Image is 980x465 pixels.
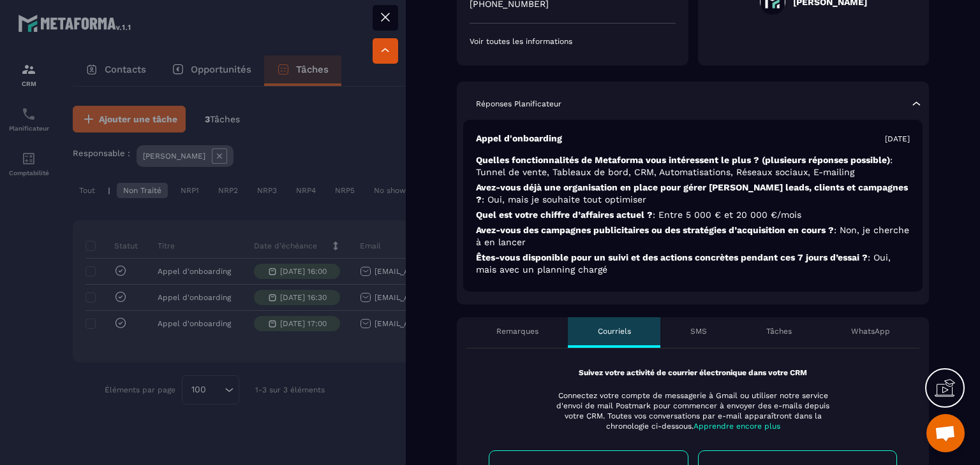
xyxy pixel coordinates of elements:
[476,99,561,109] p: Réponses Planificateur
[482,194,646,204] span: : Oui, mais je souhaite tout optimiser
[548,390,838,431] p: Connectez votre compte de messagerie à Gmail ou utiliser notre service d'envoi de mail Postmark p...
[496,326,538,336] p: Remarques
[470,36,676,46] p: Voir toutes les informations
[489,368,897,378] p: Suivez votre activité de courrier électronique dans votre CRM
[476,252,910,276] p: Êtes-vous disponible pour un suivi et des actions concrètes pendant ces 7 jours d’essai ?
[476,224,910,248] p: Avez-vous des campagnes publicitaires ou des stratégies d’acquisition en cours ?
[476,182,910,206] p: Avez-vous déjà une organisation en place pour gérer [PERSON_NAME] leads, clients et campagnes ?
[476,209,910,221] p: Quel est votre chiffre d’affaires actuel ?
[653,210,801,220] span: : Entre 5 000 € et 20 000 €/mois
[598,326,631,336] p: Courriels
[885,134,910,144] p: [DATE]
[476,154,910,178] p: Quelles fonctionnalités de Metaforma vous intéressent le plus ? (plusieurs réponses possible)
[694,422,780,431] span: Apprendre encore plus
[766,326,792,336] p: Tâches
[926,414,965,452] a: Ouvrir le chat
[851,326,890,336] p: WhatsApp
[690,326,707,336] p: SMS
[476,132,562,145] p: Appel d'onboarding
